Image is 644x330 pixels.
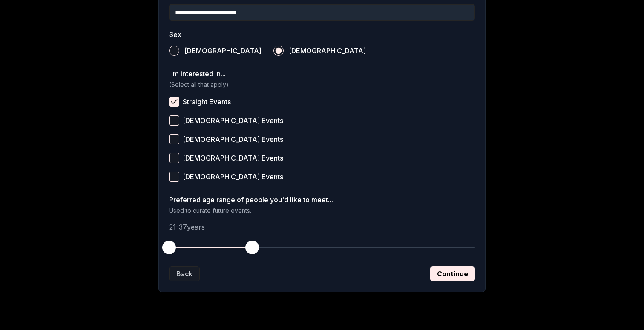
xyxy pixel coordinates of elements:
button: Back [169,266,200,281]
button: [DEMOGRAPHIC_DATA] Events [169,134,179,144]
span: [DEMOGRAPHIC_DATA] Events [183,155,283,161]
span: [DEMOGRAPHIC_DATA] Events [183,136,283,143]
p: 21 - 37 years [169,222,475,232]
span: [DEMOGRAPHIC_DATA] Events [183,173,283,180]
label: I'm interested in... [169,70,475,77]
button: [DEMOGRAPHIC_DATA] Events [169,115,179,126]
span: [DEMOGRAPHIC_DATA] Events [183,117,283,124]
span: [DEMOGRAPHIC_DATA] [289,47,366,54]
span: [DEMOGRAPHIC_DATA] [184,47,262,54]
button: Continue [430,266,475,281]
label: Preferred age range of people you'd like to meet... [169,196,475,203]
button: Straight Events [169,97,179,107]
button: [DEMOGRAPHIC_DATA] Events [169,153,179,163]
p: Used to curate future events. [169,207,475,215]
button: [DEMOGRAPHIC_DATA] Events [169,172,179,182]
button: [DEMOGRAPHIC_DATA] [169,46,179,56]
p: (Select all that apply) [169,80,475,89]
label: Sex [169,31,475,38]
span: Straight Events [183,98,231,105]
button: [DEMOGRAPHIC_DATA] [273,46,284,56]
